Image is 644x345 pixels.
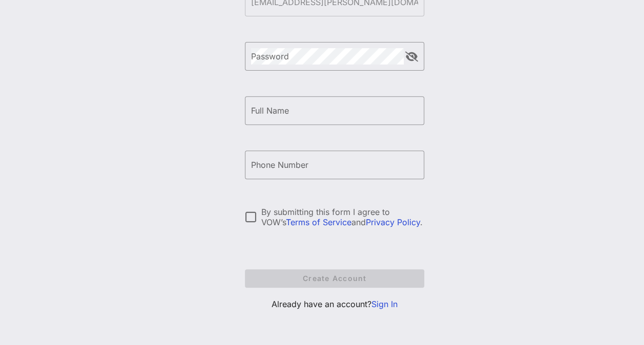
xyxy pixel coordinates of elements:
button: append icon [405,52,418,62]
div: By submitting this form I agree to VOW’s and . [261,207,424,227]
a: Privacy Policy [366,217,420,227]
a: Sign In [371,299,398,309]
a: Terms of Service [286,217,351,227]
p: Already have an account? [245,298,424,310]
